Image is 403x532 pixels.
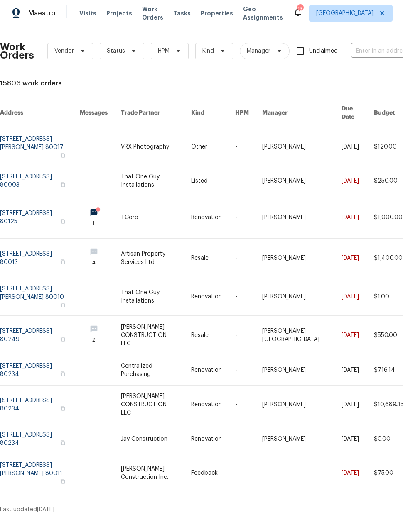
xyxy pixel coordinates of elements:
span: HPM [158,47,170,55]
span: Kind [202,47,214,55]
span: Vendor [54,47,74,55]
td: Resale [184,239,229,278]
td: [PERSON_NAME] [256,239,335,278]
td: [PERSON_NAME] [256,424,335,454]
td: - [229,166,256,196]
td: - [229,424,256,454]
span: Maestro [28,9,56,17]
span: [DATE] [37,507,54,512]
th: Manager [256,98,335,128]
button: Copy Address [59,405,66,412]
th: HPM [229,98,256,128]
td: Renovation [184,355,229,386]
span: Visits [79,9,96,17]
td: [PERSON_NAME] [256,196,335,239]
th: Messages [73,98,114,128]
td: TCorp [114,196,185,239]
td: [PERSON_NAME] [256,166,335,196]
td: - [256,454,335,492]
span: Work Orders [142,5,163,22]
button: Copy Address [59,301,66,309]
button: Copy Address [59,217,66,225]
th: Due Date [335,98,367,128]
button: Copy Address [59,439,66,447]
td: Artisan Property Services Ltd [114,239,185,278]
td: Renovation [184,424,229,454]
td: [PERSON_NAME] [256,355,335,386]
td: Renovation [184,386,229,424]
button: Copy Address [59,181,66,188]
span: Manager [247,47,270,55]
td: Jav Construction [114,424,185,454]
td: - [229,196,256,239]
span: Tasks [173,10,191,16]
div: 13 [297,5,303,13]
span: Projects [106,9,132,17]
span: Geo Assignments [243,5,283,22]
td: - [229,239,256,278]
td: Resale [184,316,229,355]
td: That One Guy Installations [114,166,185,196]
td: - [229,355,256,386]
button: Copy Address [59,258,66,266]
td: That One Guy Installations [114,278,185,316]
td: [PERSON_NAME] CONSTRUCTION LLC [114,316,185,355]
th: Kind [184,98,229,128]
td: - [229,128,256,166]
th: Trade Partner [114,98,185,128]
td: Centralized Purchasing [114,355,185,386]
span: Status [107,47,125,55]
td: Renovation [184,278,229,316]
td: - [229,316,256,355]
td: [PERSON_NAME][GEOGRAPHIC_DATA] [256,316,335,355]
td: - [229,454,256,492]
td: [PERSON_NAME] CONSTRUCTION LLC [114,386,185,424]
td: [PERSON_NAME] [256,386,335,424]
td: Feedback [184,454,229,492]
td: VRX Photography [114,128,185,166]
span: [GEOGRAPHIC_DATA] [316,9,374,17]
button: Copy Address [59,478,66,485]
button: Copy Address [59,370,66,378]
button: Copy Address [59,151,66,159]
span: Unclaimed [309,47,338,56]
td: [PERSON_NAME] [256,128,335,166]
td: - [229,386,256,424]
td: [PERSON_NAME] [256,278,335,316]
td: - [229,278,256,316]
td: Renovation [184,196,229,239]
button: Copy Address [59,335,66,343]
td: [PERSON_NAME] Construction Inc. [114,454,185,492]
td: Listed [184,166,229,196]
td: Other [184,128,229,166]
span: Properties [201,9,233,17]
